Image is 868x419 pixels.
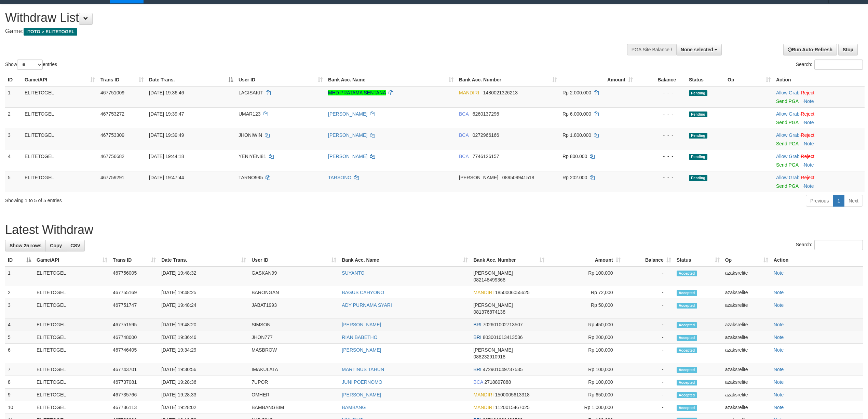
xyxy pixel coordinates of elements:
a: Note [804,141,814,146]
th: Amount: activate to sort column ascending [560,74,636,86]
input: Search: [814,60,863,70]
td: · [773,129,865,150]
th: Balance: activate to sort column ascending [623,254,674,266]
td: · [773,86,865,108]
td: 3 [5,129,22,150]
td: SIMSON [249,318,339,331]
th: Action [771,254,863,266]
td: azaksrelite [722,401,771,414]
td: - [623,389,674,401]
td: - [623,331,674,344]
td: OMHER [249,389,339,401]
td: ELITETOGEL [34,344,110,363]
div: Showing 1 to 5 of 5 entries [5,194,356,204]
a: Note [774,322,784,327]
h4: Game: [5,28,572,35]
td: azaksrelite [722,299,771,318]
a: CSV [66,240,85,251]
a: Note [804,99,814,104]
span: Copy 2718897888 to clipboard [484,379,511,385]
a: Note [774,302,784,308]
a: [PERSON_NAME] [342,392,381,397]
a: [PERSON_NAME] [342,322,381,327]
span: Accepted [677,303,697,309]
td: - [623,401,674,414]
td: ELITETOGEL [34,376,110,389]
a: 1 [833,195,844,207]
a: Note [774,270,784,276]
td: [DATE] 19:28:36 [159,376,249,389]
td: · [773,107,865,129]
th: Game/API: activate to sort column ascending [22,74,98,86]
th: Balance [636,74,686,86]
span: [DATE] 19:47:44 [149,175,184,180]
a: Note [804,183,814,189]
td: 467751747 [110,299,159,318]
td: [DATE] 19:34:29 [159,344,249,363]
td: azaksrelite [722,331,771,344]
a: Run Auto-Refresh [783,44,837,55]
span: Accepted [677,367,697,373]
td: 5 [5,171,22,192]
a: Note [774,335,784,340]
span: Pending [689,90,707,96]
td: ELITETOGEL [34,389,110,401]
td: Rp 100,000 [547,363,623,376]
span: Pending [689,133,707,139]
td: ELITETOGEL [34,266,110,286]
span: Rp 6.000.000 [562,111,591,117]
td: ELITETOGEL [22,171,98,192]
th: Game/API: activate to sort column ascending [34,254,110,266]
span: [DATE] 19:44:18 [149,154,184,159]
a: Allow Grab [776,154,799,159]
td: 2 [5,107,22,129]
td: - [623,344,674,363]
a: Allow Grab [776,90,799,95]
span: Copy 089509941518 to clipboard [502,175,534,180]
span: · [776,111,801,117]
a: Reject [801,90,814,95]
td: 467748000 [110,331,159,344]
th: User ID: activate to sort column ascending [236,74,325,86]
th: Trans ID: activate to sort column ascending [110,254,159,266]
a: Allow Grab [776,111,799,117]
span: BCA [459,111,469,117]
span: BRI [473,335,481,340]
a: Send PGA [776,162,798,168]
label: Search: [796,240,863,250]
td: 7UPOR [249,376,339,389]
span: Copy 088232910918 to clipboard [473,354,505,359]
th: ID: activate to sort column descending [5,254,34,266]
td: JHON777 [249,331,339,344]
td: Rp 200,000 [547,331,623,344]
span: BCA [459,132,469,138]
td: Rp 450,000 [547,318,623,331]
th: User ID: activate to sort column ascending [249,254,339,266]
td: ELITETOGEL [34,318,110,331]
td: ELITETOGEL [22,86,98,108]
td: ELITETOGEL [22,150,98,171]
a: Note [804,120,814,125]
td: 467743701 [110,363,159,376]
td: Rp 50,000 [547,299,623,318]
span: Rp 800.000 [562,154,587,159]
th: Op: activate to sort column ascending [725,74,773,86]
a: Note [774,347,784,353]
td: Rp 100,000 [547,266,623,286]
td: 6 [5,344,34,363]
span: MANDIRI [473,405,493,410]
div: - - - [638,110,683,117]
span: UMAR123 [239,111,261,117]
td: IMAKULATA [249,363,339,376]
span: Copy 1120015467025 to clipboard [495,405,530,410]
span: Copy 472901049737535 to clipboard [483,367,523,372]
td: azaksrelite [722,286,771,299]
td: 7 [5,363,34,376]
a: Send PGA [776,99,798,104]
span: TARNO995 [239,175,263,180]
td: 5 [5,331,34,344]
td: 4 [5,318,34,331]
a: [PERSON_NAME] [328,132,367,138]
td: [DATE] 19:28:02 [159,401,249,414]
div: - - - [638,153,683,160]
